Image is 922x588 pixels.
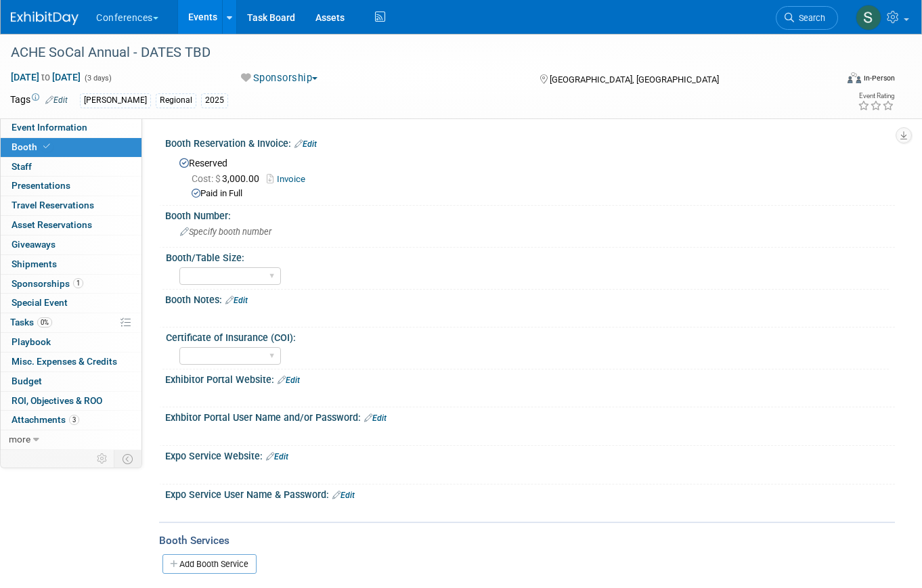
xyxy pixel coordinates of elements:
div: [PERSON_NAME] [80,93,151,108]
div: Paid in Full [192,187,885,200]
a: Special Event [1,294,141,313]
a: Edit [225,296,248,305]
a: Edit [332,491,355,500]
span: Budget [12,376,42,386]
span: Booth [12,141,53,152]
span: [GEOGRAPHIC_DATA], [GEOGRAPHIC_DATA] [550,74,719,85]
div: Exhbitor Portal User Name and/or Password: [165,407,895,425]
a: Booth [1,138,141,157]
a: Sponsorships1 [1,275,141,294]
img: ExhibitDay [11,12,79,25]
a: Playbook [1,333,141,352]
button: Sponsorship [236,71,323,85]
a: Shipments [1,255,141,274]
div: Event Rating [858,93,894,99]
span: Tasks [10,317,52,327]
i: Booth reservation complete [43,143,50,150]
div: Booth/Table Size: [166,248,889,265]
span: 0% [37,317,52,327]
a: Budget [1,372,141,391]
a: Attachments3 [1,411,141,430]
span: Misc. Expenses & Credits [12,356,117,367]
span: Event Information [12,122,87,133]
div: Booth Services [159,533,895,548]
a: Asset Reservations [1,216,141,235]
div: Regional [156,93,196,108]
a: more [1,430,141,449]
span: ROI, Objectives & ROO [12,395,102,406]
a: Staff [1,158,141,177]
div: Exhibitor Portal Website: [165,369,895,387]
div: Booth Reservation & Invoice: [165,133,895,151]
span: Travel Reservations [12,200,94,210]
div: Expo Service Website: [165,446,895,463]
span: [DATE] [DATE] [10,71,81,83]
a: Presentations [1,177,141,196]
img: Format-Inperson.png [848,72,861,83]
span: Search [794,13,825,23]
td: Toggle Event Tabs [114,450,142,468]
img: Sophie Buffo [856,5,881,30]
a: Event Information [1,118,141,137]
span: Specify booth number [180,227,271,237]
div: Booth Number: [165,206,895,223]
span: Giveaways [12,239,56,250]
a: Search [776,6,838,30]
div: In-Person [863,73,895,83]
span: Shipments [12,258,57,269]
td: Personalize Event Tab Strip [91,450,114,468]
span: 3,000.00 [192,173,265,184]
a: Giveaways [1,235,141,254]
div: ACHE SoCal Annual - DATES TBD [6,41,820,65]
span: Staff [12,161,32,172]
span: more [9,434,30,445]
a: Add Booth Service [162,554,257,574]
a: Misc. Expenses & Credits [1,353,141,371]
span: Sponsorships [12,278,83,289]
div: Reserved [175,153,885,200]
a: ROI, Objectives & ROO [1,392,141,411]
div: Booth Notes: [165,290,895,307]
span: (3 days) [83,74,112,83]
div: Certificate of Insurance (COI): [166,327,889,344]
span: Playbook [12,336,51,347]
span: Presentations [12,180,70,191]
div: Event Format [764,70,895,91]
a: Edit [45,95,68,105]
a: Edit [364,413,387,423]
span: 3 [69,415,79,425]
td: Tags [10,93,68,108]
span: Attachments [12,414,79,425]
div: 2025 [201,93,228,108]
a: Edit [278,376,300,385]
span: 1 [73,278,83,288]
a: Invoice [267,174,312,184]
span: Special Event [12,297,68,308]
a: Tasks0% [1,313,141,332]
span: Asset Reservations [12,219,92,230]
div: Expo Service User Name & Password: [165,484,895,502]
span: to [39,72,52,83]
span: Cost: $ [192,173,222,184]
a: Edit [266,452,288,461]
a: Edit [294,139,317,149]
a: Travel Reservations [1,196,141,215]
